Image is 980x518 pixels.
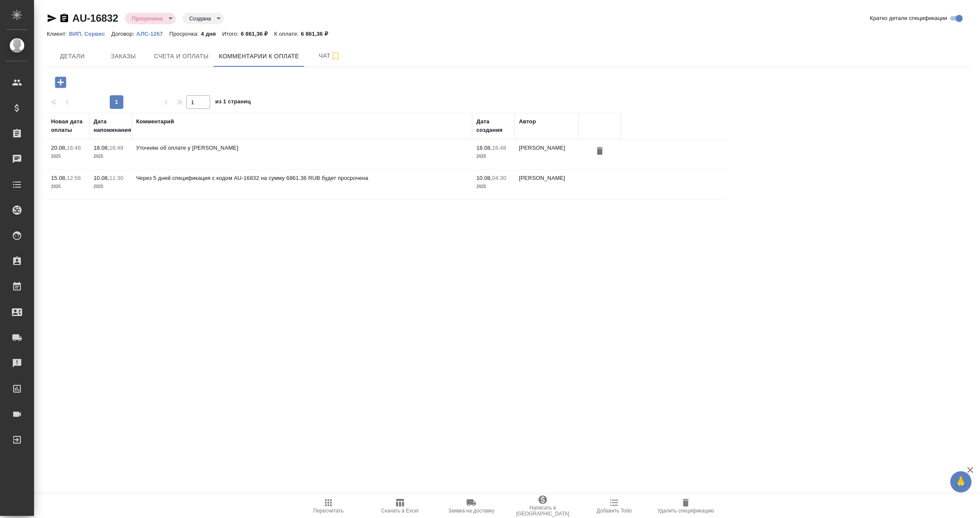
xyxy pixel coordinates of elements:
div: Новая дата оплаты [51,117,85,134]
p: 11:30 [109,175,123,181]
span: Детали [52,51,93,62]
div: Дата напоминания [94,117,131,134]
p: ВИП. Сервис [69,31,111,37]
div: Дата создания [476,117,510,134]
p: Договор: [111,31,137,37]
p: 18.08, [94,145,109,151]
button: Скопировать ссылку для ЯМессенджера [47,13,57,23]
button: 🙏 [950,471,971,492]
p: 2025 [94,182,128,191]
button: Удалить [593,144,607,159]
p: 10.08, [476,175,492,181]
p: 2025 [476,152,510,161]
p: 16:48 [109,145,123,151]
div: Просрочена [182,13,224,24]
p: АЛС-1267 [137,31,169,37]
p: 2025 [476,182,510,191]
svg: Подписаться [330,51,341,61]
p: 2025 [94,152,128,161]
span: Комментарии к оплате [219,51,299,62]
p: 16:48 [492,145,506,151]
p: 6 861,36 ₽ [241,31,274,37]
a: АЛС-1267 [137,30,169,37]
p: 2025 [51,152,85,161]
p: Итого: [222,31,241,37]
p: 18.08, [476,145,492,151]
a: ВИП. Сервис [69,30,111,37]
p: 4 дня [201,31,222,37]
button: Просрочена [129,15,165,22]
span: Счета и оплаты [154,51,209,62]
span: 🙏 [954,473,968,491]
div: Автор [519,117,536,126]
div: Просрочена [125,13,176,24]
button: Создана [187,15,214,22]
div: Комментарий [136,117,174,126]
td: [PERSON_NAME] [515,139,578,169]
span: Заказы [103,51,144,62]
p: 12:56 [67,175,81,181]
td: [PERSON_NAME] [515,170,578,199]
p: Просрочка: [169,31,201,37]
span: из 1 страниц [215,97,251,109]
p: 16:48 [67,145,81,151]
p: 04:30 [492,175,506,181]
p: 2025 [51,182,85,191]
p: Уточняю об оплате у [PERSON_NAME] [136,144,468,152]
button: Скопировать ссылку [59,13,69,23]
span: Чат [309,51,350,61]
a: AU-16832 [72,12,118,24]
p: Через 5 дней спецификация с кодом AU-16832 на сумму 6861.36 RUB будет просрочена [136,174,468,182]
p: К оплате: [274,31,301,37]
span: Кратко детали спецификации [870,14,947,23]
p: 15.08, [51,175,67,181]
button: Добавить комментарий [49,74,72,91]
p: 20.08, [51,145,67,151]
p: 6 861,36 ₽ [301,31,334,37]
p: 10.08, [94,175,109,181]
p: Клиент: [47,31,69,37]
